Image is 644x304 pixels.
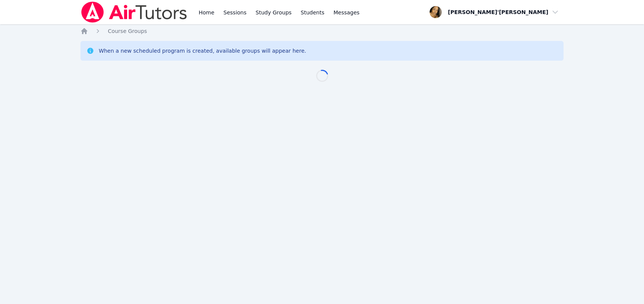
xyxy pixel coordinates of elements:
[99,47,306,55] div: When a new scheduled program is created, available groups will appear here.
[80,27,564,35] nav: Breadcrumb
[334,9,360,16] span: Messages
[108,28,147,34] span: Course Groups
[80,2,188,23] img: Air Tutors
[108,27,147,35] a: Course Groups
